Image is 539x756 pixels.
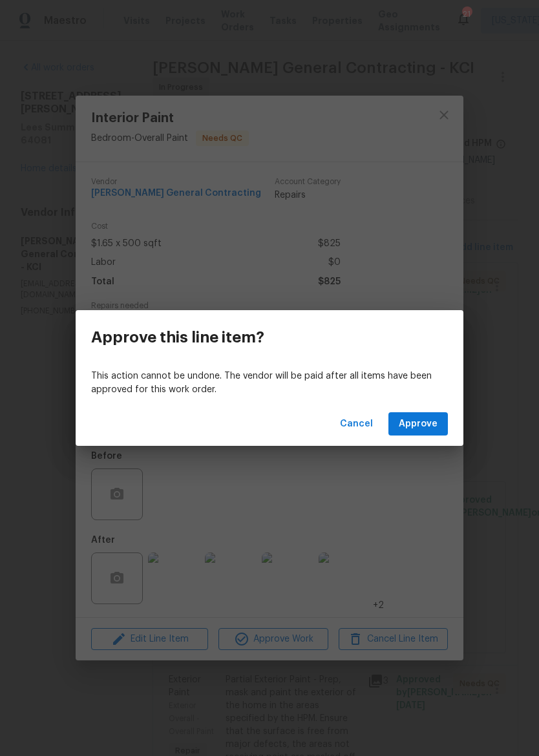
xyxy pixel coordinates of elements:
h3: Approve this line item? [91,328,264,346]
span: Cancel [340,416,373,432]
span: Approve [399,416,438,432]
button: Approve [388,412,448,436]
p: This action cannot be undone. The vendor will be paid after all items have been approved for this... [91,370,448,397]
button: Cancel [335,412,378,436]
